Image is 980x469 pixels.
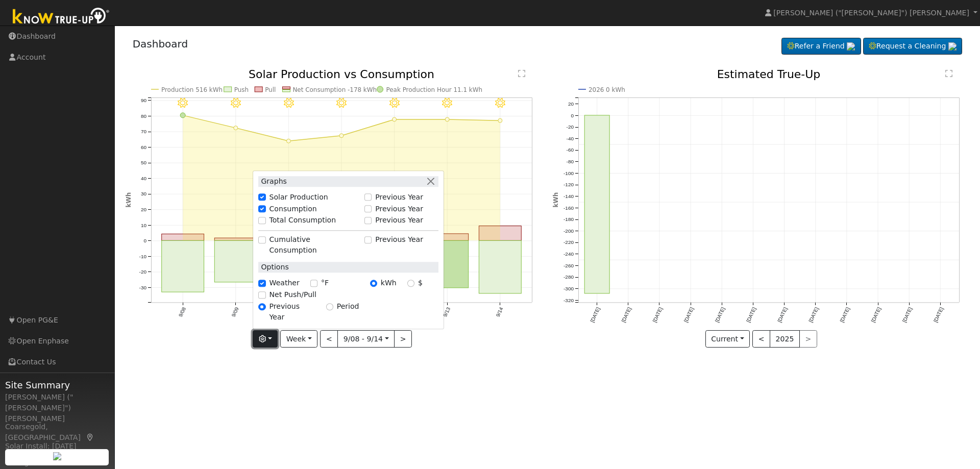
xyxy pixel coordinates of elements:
[5,378,109,392] span: Site Summary
[140,160,146,166] text: 50
[770,330,800,348] button: 2025
[269,215,336,226] label: Total Consumption
[389,98,400,108] i: 9/12 - Clear
[375,204,423,214] label: Previous Year
[5,449,109,460] div: System Size: 16.40 kW
[571,113,574,118] text: 0
[139,269,146,275] text: -20
[320,330,338,348] button: <
[214,241,257,283] rect: onclick=""
[269,278,300,289] label: Weather
[705,330,750,348] button: Current
[269,290,316,301] label: Net Push/Pull
[683,306,695,323] text: [DATE]
[258,291,265,299] input: Net Push/Pull
[563,286,574,291] text: -300
[567,159,574,164] text: -80
[140,176,146,181] text: 40
[426,234,469,241] rect: onclick=""
[563,170,574,176] text: -100
[426,241,469,288] rect: onclick=""
[445,117,449,121] circle: onclick=""
[442,306,451,318] text: 9/13
[265,86,276,93] text: Pull
[375,192,423,203] label: Previous Year
[258,205,265,212] input: Consumption
[269,192,328,203] label: Solar Production
[567,136,574,141] text: -40
[178,98,188,108] i: 9/08 - Clear
[258,236,265,243] input: Cumulative Consumption
[125,192,132,208] text: kWh
[214,238,257,241] rect: onclick=""
[258,303,265,310] input: Previous Year
[337,330,395,348] button: 9/08 - 9/14
[364,236,372,243] input: Previous Year
[839,306,851,323] text: [DATE]
[563,193,574,199] text: -140
[584,115,609,293] rect: onclick=""
[233,126,237,130] circle: onclick=""
[86,433,95,441] a: Map
[442,98,452,108] i: 9/13 - Clear
[230,306,239,318] text: 9/09
[652,306,664,323] text: [DATE]
[286,139,290,143] circle: onclick=""
[321,278,329,289] label: °F
[269,204,317,214] label: Consumption
[407,280,414,287] input: $
[139,254,146,259] text: -10
[234,86,248,93] text: Push
[258,280,265,287] input: Weather
[563,263,574,268] text: -260
[394,330,412,348] button: >
[567,124,574,130] text: -20
[133,38,188,50] a: Dashboard
[863,38,962,55] a: Request a Cleaning
[8,6,115,29] img: Know True-Up
[808,306,820,323] text: [DATE]
[568,101,574,107] text: 20
[563,275,574,280] text: -280
[495,98,505,108] i: 9/14 - Clear
[563,251,574,257] text: -240
[161,241,204,292] rect: onclick=""
[178,306,187,318] text: 9/08
[143,238,146,243] text: 0
[140,113,146,119] text: 80
[249,68,434,81] text: Solar Production vs Consumption
[479,226,521,241] rect: onclick=""
[563,205,574,211] text: -160
[161,86,223,93] text: Production 516 kWh
[717,68,821,81] text: Estimated True-Up
[364,194,372,201] input: Previous Year
[336,98,347,108] i: 9/11 - MostlyClear
[140,97,146,103] text: 90
[326,303,333,310] input: Period
[386,86,482,93] text: Peak Production Hour 11.1 kWh
[258,217,265,224] input: Total Consumption
[269,301,315,323] label: Previous Year
[781,38,861,55] a: Refer a Friend
[53,452,61,460] img: retrieve
[498,118,502,122] circle: onclick=""
[563,217,574,223] text: -180
[364,205,372,212] input: Previous Year
[563,240,574,245] text: -220
[589,306,601,323] text: [DATE]
[563,182,574,188] text: -120
[948,42,957,51] img: retrieve
[140,129,146,135] text: 70
[870,306,882,323] text: [DATE]
[518,69,525,78] text: 
[339,134,344,138] circle: onclick=""
[140,223,146,228] text: 10
[621,306,632,323] text: [DATE]
[933,306,944,323] text: [DATE]
[139,285,146,290] text: -30
[479,241,521,294] rect: onclick=""
[5,392,109,424] div: [PERSON_NAME] ("[PERSON_NAME]") [PERSON_NAME]
[370,280,377,287] input: kWh
[364,217,372,224] input: Previous Year
[418,278,423,289] label: $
